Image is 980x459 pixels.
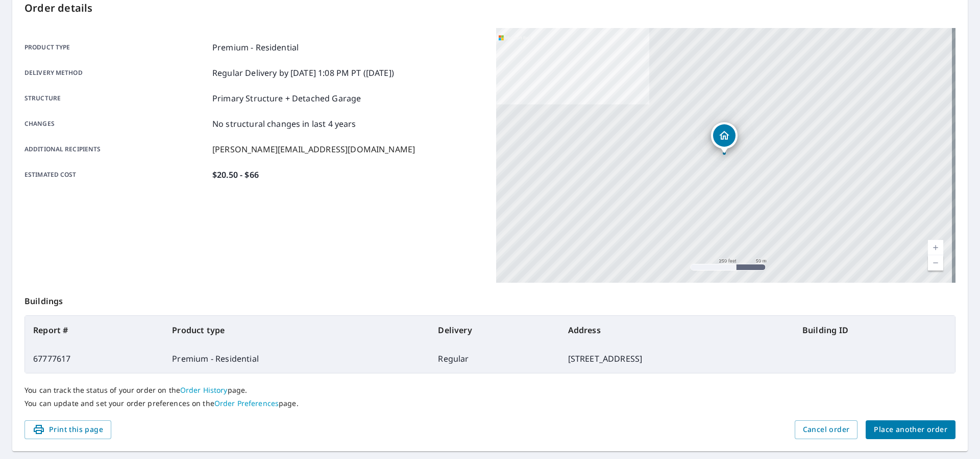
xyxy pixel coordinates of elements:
[24,92,208,104] p: Structure
[794,316,955,344] th: Building ID
[164,316,430,344] th: Product type
[795,420,858,439] button: Cancel order
[25,344,164,373] td: 67777617
[24,399,955,408] p: You can update and set your order preferences on the page.
[560,344,794,373] td: [STREET_ADDRESS]
[33,423,103,436] span: Print this page
[24,67,208,79] p: Delivery method
[212,169,259,181] p: $20.50 - $66
[212,92,361,104] p: Primary Structure + Detached Garage
[24,386,955,395] p: You can track the status of your order on the page.
[24,118,208,130] p: Changes
[430,344,559,373] td: Regular
[214,398,279,408] a: Order Preferences
[212,143,415,155] p: [PERSON_NAME][EMAIL_ADDRESS][DOMAIN_NAME]
[180,385,228,395] a: Order History
[24,143,208,155] p: Additional recipients
[24,1,955,16] p: Order details
[803,423,850,436] span: Cancel order
[25,316,164,344] th: Report #
[24,169,208,181] p: Estimated cost
[212,67,394,79] p: Regular Delivery by [DATE] 1:08 PM PT ([DATE])
[928,255,943,271] a: Current Level 17, Zoom Out
[24,41,208,53] p: Product type
[24,420,111,439] button: Print this page
[430,316,559,344] th: Delivery
[164,344,430,373] td: Premium - Residential
[24,283,955,315] p: Buildings
[866,420,955,439] button: Place another order
[212,41,299,53] p: Premium - Residential
[928,240,943,255] a: Current Level 17, Zoom In
[212,118,356,130] p: No structural changes in last 4 years
[711,122,738,154] div: Dropped pin, building 1, Residential property, 29 Garfield St Glens Falls, NY 12801
[874,423,947,436] span: Place another order
[560,316,794,344] th: Address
